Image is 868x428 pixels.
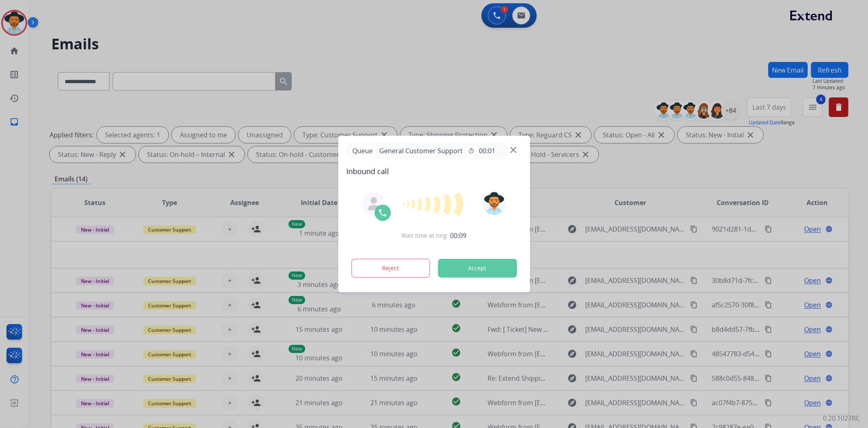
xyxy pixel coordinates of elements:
[438,259,517,278] button: Accept
[402,232,449,240] span: Wait time at ring:
[346,165,522,177] span: Inbound call
[479,146,495,156] span: 00:01
[376,146,466,156] span: General Customer Support
[367,197,380,210] img: agent-avatar
[350,146,376,156] p: Queue
[483,192,506,215] img: avatar
[823,413,860,423] p: 0.20.1027RC
[351,259,430,278] button: Reject
[510,147,516,153] img: close-button
[378,208,387,218] img: call-icon
[450,231,467,240] span: 00:09
[468,148,474,154] mat-icon: timer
